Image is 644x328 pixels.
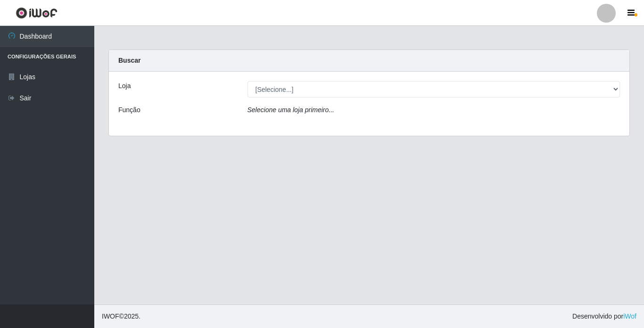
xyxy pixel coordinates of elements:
[572,312,636,321] span: Desenvolvido por
[16,7,58,19] img: CoreUI Logo
[118,105,140,115] label: Função
[248,106,334,114] i: Selecione uma loja primeiro...
[623,312,636,320] a: iWof
[102,312,119,320] span: IWOF
[102,312,140,321] span: © 2025 .
[118,57,140,64] strong: Buscar
[118,81,131,91] label: Loja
